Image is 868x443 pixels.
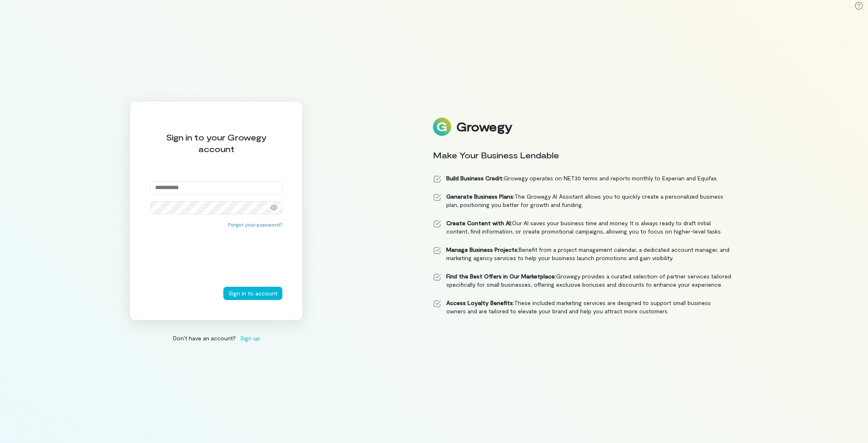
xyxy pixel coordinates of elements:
[446,273,556,280] strong: Find the Best Offers in Our Marketplace:
[446,193,514,200] strong: Generate Business Plans:
[446,219,512,226] strong: Create Content with AI:
[223,287,282,300] button: Sign in to account
[456,120,512,134] div: Growegy
[433,118,451,136] img: Logo
[446,299,514,306] strong: Access Loyalty Benefits:
[433,246,732,262] li: Benefit from a project management calendar, a dedicated account manager, and marketing agency ser...
[433,192,732,209] li: The Growegy AI Assistant allows you to quickly create a personalized business plan, positioning y...
[240,334,260,342] span: Sign up
[228,221,282,228] button: Forgot your password?
[433,299,732,315] li: These included marketing services are designed to support small business owners and are tailored ...
[433,219,732,236] li: Our AI saves your business time and money. It is always ready to draft initial content, find info...
[150,131,282,155] div: Sign in to your Growegy account
[433,272,732,289] li: Growegy provides a curated selection of partner services tailored specifically for small business...
[433,149,732,161] div: Make Your Business Lendable
[446,246,519,253] strong: Manage Business Projects:
[130,334,303,342] div: Don’t have an account?
[433,174,732,182] li: Growegy operates on NET30 terms and reports monthly to Experian and Equifax.
[446,175,504,182] strong: Build Business Credit:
